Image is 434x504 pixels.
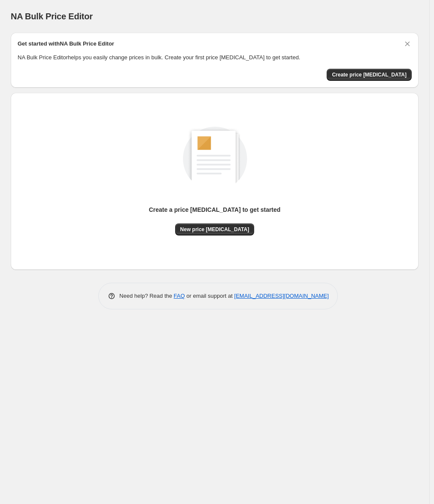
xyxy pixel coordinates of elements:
button: Dismiss card [403,40,412,48]
button: New price [MEDICAL_DATA] [175,223,255,235]
span: Need help? Read the [119,293,174,299]
button: Create price change job [327,69,412,81]
a: FAQ [174,293,185,299]
span: Create price [MEDICAL_DATA] [332,71,407,78]
a: [EMAIL_ADDRESS][DOMAIN_NAME] [234,293,329,299]
span: New price [MEDICAL_DATA] [180,226,249,233]
p: NA Bulk Price Editor helps you easily change prices in bulk. Create your first price [MEDICAL_DAT... [18,53,412,62]
h2: Get started with NA Bulk Price Editor [18,40,114,48]
span: or email support at [185,293,234,299]
p: Create a price [MEDICAL_DATA] to get started [149,205,281,214]
span: NA Bulk Price Editor [11,12,93,21]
